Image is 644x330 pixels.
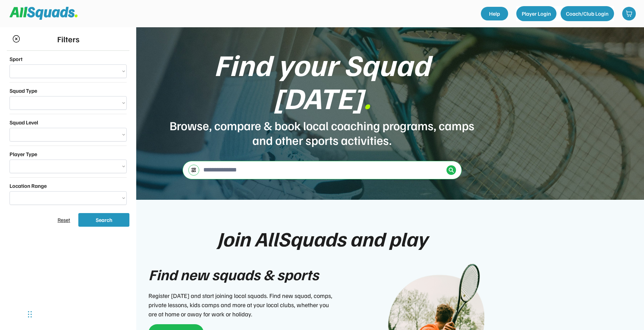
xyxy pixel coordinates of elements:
div: Sport [10,55,22,63]
div: Register [DATE] and start joining local squads. Find new squad, comps, private lessons, kids camp... [148,291,336,319]
div: Squad Level [10,118,38,126]
img: Icon%20%2838%29.svg [449,167,454,173]
div: Reset [58,216,70,224]
img: settings-03.svg [191,167,197,172]
button: Coach/Club Login [561,6,614,21]
img: Squad%20Logo.svg [10,7,78,20]
a: Help [481,7,508,20]
button: Search [78,213,129,227]
div: Browse, compare & book local coaching programs, camps and other sports activities. [169,118,475,147]
div: Squad Type [10,87,37,95]
div: Player Type [10,150,37,158]
div: Location Range [10,182,47,190]
div: Find your Squad [DATE] [169,48,475,114]
div: Find new squads & sports [148,263,319,286]
button: Player Login [516,6,556,21]
img: x-circle.svg [12,35,20,43]
div: Filters [57,33,79,45]
font: . [363,78,371,116]
div: Join AllSquads and play [217,227,427,250]
img: shopping-cart-01%20%281%29.svg [626,10,632,17]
